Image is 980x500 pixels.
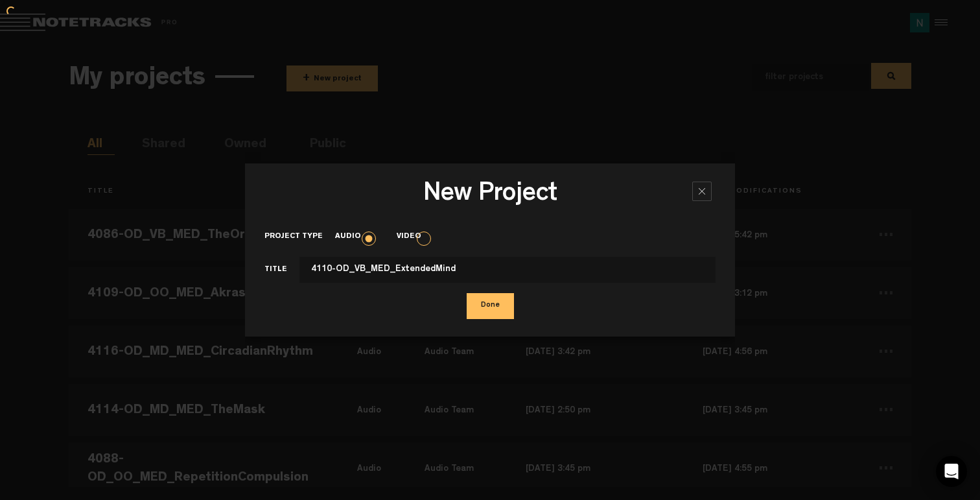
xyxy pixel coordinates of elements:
[299,257,716,283] input: This field cannot contain only space(s)
[335,232,373,243] label: Audio
[397,232,434,243] label: Video
[936,456,967,487] div: Open Intercom Messenger
[467,293,514,319] button: Done
[264,181,716,213] h3: New Project
[264,232,335,243] label: Project type
[264,265,299,280] label: Title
